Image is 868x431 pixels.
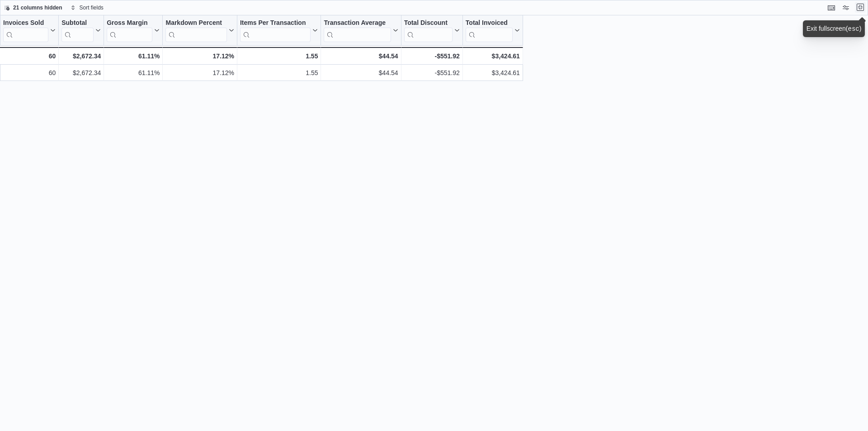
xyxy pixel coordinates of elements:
[404,51,460,62] div: -$551.92
[0,2,66,13] button: 21 columns hidden
[61,19,94,28] div: Subtotal
[61,51,101,62] div: $2,672.34
[67,2,107,13] button: Sort fields
[3,19,48,42] div: Invoices Sold
[466,19,513,42] div: Total Invoiced
[324,51,398,62] div: $44.54
[165,19,226,28] div: Markdown Percent
[165,19,226,42] div: Markdown Percent
[466,19,513,28] div: Total Invoiced
[240,19,318,42] button: Items Per Transaction
[107,67,160,78] div: 61.11%
[855,2,866,13] button: Exit fullscreen
[3,19,48,28] div: Invoices Sold
[324,67,398,78] div: $44.54
[404,19,453,42] div: Total Discount
[840,2,851,13] button: Display options
[240,67,318,78] div: 1.55
[404,67,460,78] div: -$551.92
[466,19,520,42] button: Total Invoiced
[107,19,160,42] button: Gross Margin
[404,19,453,28] div: Total Discount
[240,19,311,28] div: Items Per Transaction
[61,19,101,42] button: Subtotal
[826,2,837,13] button: Keyboard shortcuts
[3,51,56,62] div: 60
[404,19,460,42] button: Total Discount
[324,19,391,42] div: Transaction Average
[466,67,520,78] div: $3,424.61
[107,51,160,62] div: 61.11%
[61,19,94,42] div: Subtotal
[107,19,152,28] div: Gross Margin
[165,51,234,62] div: 17.12%
[807,24,862,33] div: Exit fullscreen ( )
[848,25,859,33] kbd: esc
[240,51,318,62] div: 1.55
[3,19,56,42] button: Invoices Sold
[80,4,104,11] span: Sort fields
[13,4,62,11] span: 21 columns hidden
[165,67,234,78] div: 17.12%
[240,19,311,42] div: Items Per Transaction
[466,51,520,62] div: $3,424.61
[107,19,152,42] div: Gross Margin
[324,19,391,28] div: Transaction Average
[165,19,234,42] button: Markdown Percent
[61,67,101,78] div: $2,672.34
[324,19,398,42] button: Transaction Average
[3,67,56,78] div: 60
